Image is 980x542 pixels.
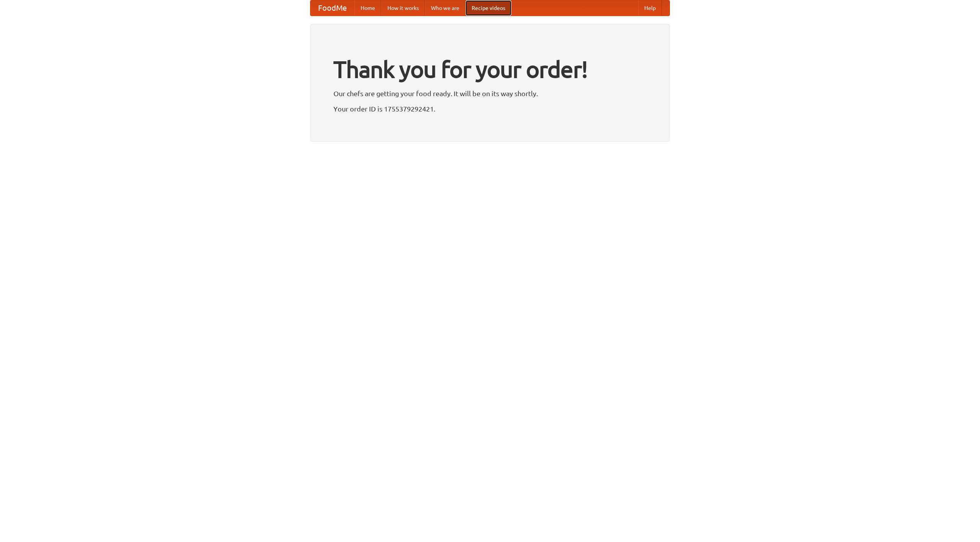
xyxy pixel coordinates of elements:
h1: Thank you for your order! [333,51,647,88]
p: Our chefs are getting your food ready. It will be on its way shortly. [333,88,647,99]
a: How it works [381,0,425,16]
a: Who we are [425,0,465,16]
p: Your order ID is 1755379292421. [333,103,647,115]
a: Home [354,0,381,16]
a: Recipe videos [465,0,511,16]
a: FoodMe [310,0,354,16]
a: Help [638,0,662,16]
